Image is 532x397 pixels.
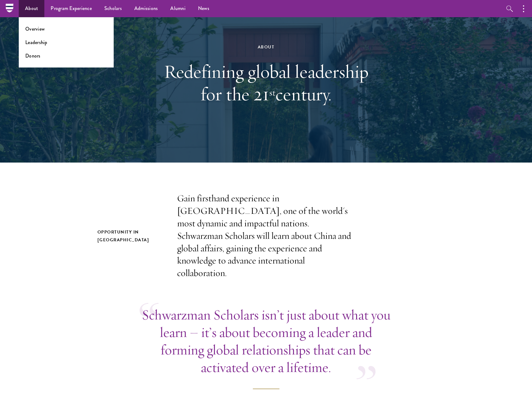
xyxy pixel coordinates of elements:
[158,60,374,105] h1: Redefining global leadership for the 21 century.
[158,43,374,51] div: About
[25,39,47,46] a: Leadership
[269,87,276,98] sup: st
[25,25,45,33] a: Overview
[25,52,41,59] a: Donors
[177,192,355,279] p: Gain firsthand experience in [GEOGRAPHIC_DATA], one of the world's most dynamic and impactful nat...
[97,228,165,244] h2: Opportunity in [GEOGRAPHIC_DATA]
[140,306,393,376] p: Schwarzman Scholars isn’t just about what you learn – it’s about becoming a leader and forming gl...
